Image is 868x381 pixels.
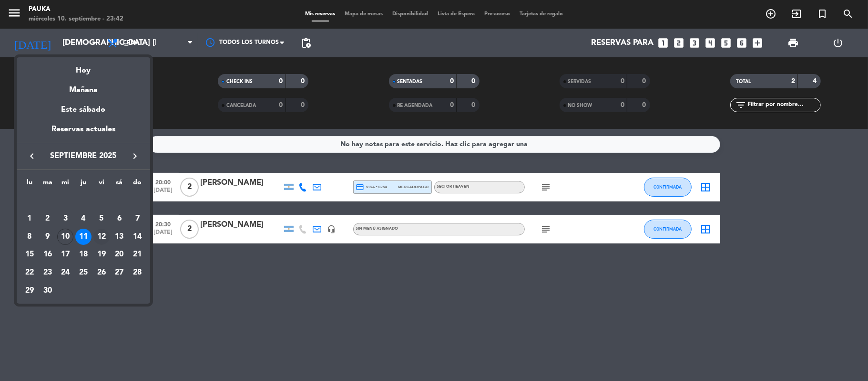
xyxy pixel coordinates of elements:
[41,150,126,162] span: septiembre 2025
[92,264,111,282] td: 26 de septiembre de 2025
[21,229,38,245] div: 8
[111,210,129,228] td: 6 de septiembre de 2025
[21,265,38,281] div: 22
[56,177,74,192] th: miércoles
[111,211,127,227] div: 6
[129,211,145,227] div: 7
[17,123,150,143] div: Reservas actuales
[93,246,110,263] div: 19
[75,265,92,281] div: 25
[93,265,110,281] div: 26
[128,177,146,192] th: domingo
[57,246,73,263] div: 17
[40,246,56,263] div: 16
[74,245,92,264] td: 18 de septiembre de 2025
[26,150,38,162] i: keyboard_arrow_left
[39,210,57,228] td: 2 de septiembre de 2025
[128,210,146,228] td: 7 de septiembre de 2025
[17,57,150,77] div: Hoy
[93,211,110,227] div: 5
[57,229,73,245] div: 10
[74,228,92,246] td: 11 de septiembre de 2025
[128,245,146,264] td: 21 de septiembre de 2025
[17,77,150,96] div: Mañana
[39,177,57,192] th: martes
[21,211,38,227] div: 1
[20,191,146,210] td: SEP.
[92,177,111,192] th: viernes
[111,245,129,264] td: 20 de septiembre de 2025
[92,245,111,264] td: 19 de septiembre de 2025
[129,229,145,245] div: 14
[74,264,92,282] td: 25 de septiembre de 2025
[74,210,92,228] td: 4 de septiembre de 2025
[128,228,146,246] td: 14 de septiembre de 2025
[20,245,39,264] td: 15 de septiembre de 2025
[40,265,56,281] div: 23
[56,210,74,228] td: 3 de septiembre de 2025
[56,228,74,246] td: 10 de septiembre de 2025
[111,246,127,263] div: 20
[40,283,56,299] div: 30
[57,265,73,281] div: 24
[93,229,110,245] div: 12
[111,229,127,245] div: 13
[111,177,129,192] th: sábado
[20,177,39,192] th: lunes
[74,177,92,192] th: jueves
[23,150,41,162] button: keyboard_arrow_left
[39,228,57,246] td: 9 de septiembre de 2025
[20,210,39,228] td: 1 de septiembre de 2025
[39,245,57,264] td: 16 de septiembre de 2025
[40,211,56,227] div: 2
[92,228,111,246] td: 12 de septiembre de 2025
[75,211,92,227] div: 4
[39,264,57,282] td: 23 de septiembre de 2025
[111,228,129,246] td: 13 de septiembre de 2025
[57,211,73,227] div: 3
[40,229,56,245] div: 9
[17,96,150,123] div: Este sábado
[75,229,92,245] div: 11
[75,246,92,263] div: 18
[92,210,111,228] td: 5 de septiembre de 2025
[20,264,39,282] td: 22 de septiembre de 2025
[20,228,39,246] td: 8 de septiembre de 2025
[21,246,38,263] div: 15
[21,283,38,299] div: 29
[56,264,74,282] td: 24 de septiembre de 2025
[129,246,145,263] div: 21
[39,282,57,300] td: 30 de septiembre de 2025
[129,265,145,281] div: 28
[56,245,74,264] td: 17 de septiembre de 2025
[129,150,141,162] i: keyboard_arrow_right
[20,282,39,300] td: 29 de septiembre de 2025
[111,265,127,281] div: 27
[128,264,146,282] td: 28 de septiembre de 2025
[126,150,143,162] button: keyboard_arrow_right
[111,264,129,282] td: 27 de septiembre de 2025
